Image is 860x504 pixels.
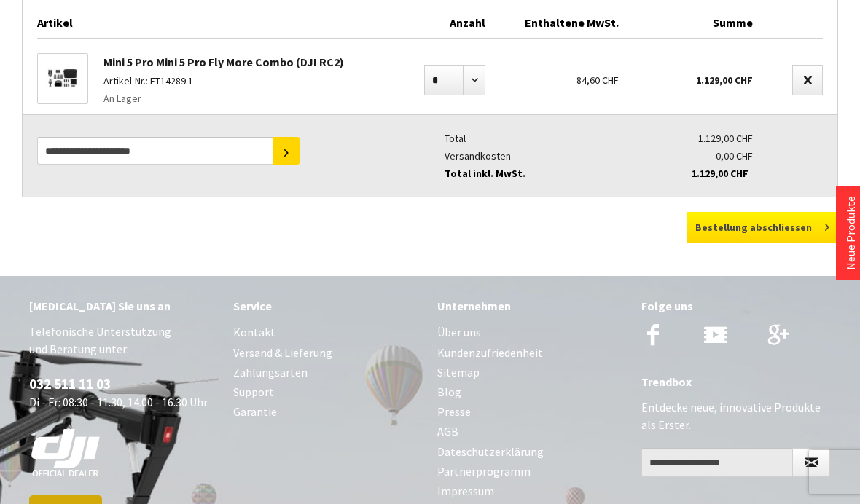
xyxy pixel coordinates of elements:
[437,296,627,315] div: Unternehmen
[641,296,831,315] div: Folge uns
[493,10,626,38] div: Enthaltene MwSt.
[660,147,753,165] div: 0,00 CHF
[626,10,759,38] div: Summe
[843,196,858,270] a: Neue Produkte
[103,72,399,90] p: Artikel-Nr.: FT14289.1
[38,62,87,97] img: Mini 5 Pro Mini 5 Pro Fly More Combo (DJI RC2)
[233,363,423,382] a: Zahlungsarten
[103,90,141,107] span: An Lager
[437,462,627,481] a: Partnerprogramm
[407,10,493,38] div: Anzahl
[445,147,660,165] div: Versandkosten
[233,343,423,363] a: Versand & Lieferung
[656,165,748,182] div: 1.129,00 CHF
[233,382,423,402] a: Support
[29,428,102,478] img: white-dji-schweiz-logo-official_140x140.png
[641,448,793,477] input: Ihre E-Mail Adresse
[437,442,627,462] a: Dateschutzerklärung
[437,402,627,422] a: Presse
[641,372,831,391] div: Trendbox
[103,55,344,69] a: Mini 5 Pro Mini 5 Pro Fly More Combo (DJI RC2)
[660,130,753,147] div: 1.129,00 CHF
[437,363,627,382] a: Sitemap
[437,343,627,363] a: Kundenzufriedenheit
[29,375,111,393] a: 032 511 11 03
[37,10,407,38] div: Artikel
[233,323,423,342] a: Kontakt
[437,481,627,501] a: Impressum
[29,296,219,315] div: [MEDICAL_DATA] Sie uns an
[626,46,759,103] div: 1.129,00 CHF
[233,296,423,315] div: Service
[493,46,626,102] div: 84,60 CHF
[641,398,831,433] p: Entdecke neue, innovative Produkte als Erster.
[445,130,660,147] div: Total
[437,323,627,342] a: Über uns
[437,422,627,441] a: AGB
[233,402,423,422] a: Garantie
[445,165,660,182] div: Total inkl. MwSt.
[437,382,627,402] a: Blog
[792,448,830,477] button: Newsletter abonnieren
[687,212,838,243] button: Bestellung abschliessen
